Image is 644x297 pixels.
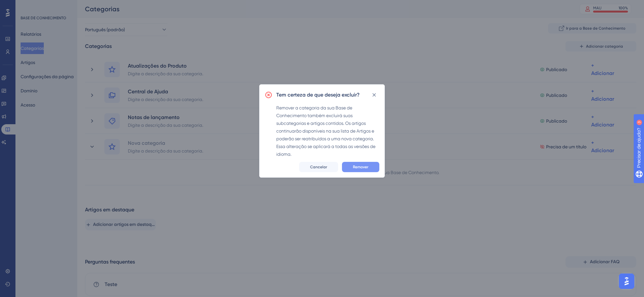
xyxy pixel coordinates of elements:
font: Precisar de ajuda? [15,3,55,8]
font: Remover a categoria da sua Base de Conhecimento também excluirá suas subcategorias e artigos cont... [276,105,375,157]
iframe: Iniciador do Assistente de IA do UserGuiding [617,272,636,291]
font: Tem certeza de que deseja excluir? [276,92,360,98]
font: Cancelar [310,165,327,169]
font: Remover [353,165,368,169]
font: 3 [60,4,62,7]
